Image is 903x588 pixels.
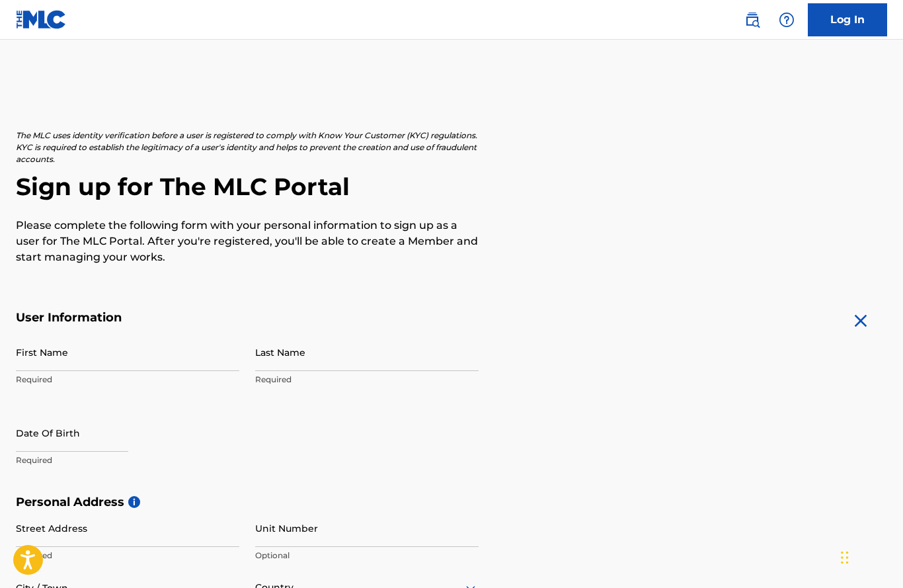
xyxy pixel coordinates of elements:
h5: Personal Address [16,495,887,510]
p: Required [16,454,239,466]
p: Required [255,374,479,386]
span: i [128,496,140,508]
h5: User Information [16,310,479,325]
p: Please complete the following form with your personal information to sign up as a user for The ML... [16,218,479,265]
iframe: Chat Widget [837,525,903,588]
img: close [850,310,871,331]
img: help [779,12,795,28]
div: Help [773,7,800,33]
p: Optional [255,550,479,562]
p: Required [16,550,239,562]
a: Public Search [739,7,766,33]
p: Required [16,374,239,386]
h2: Sign up for The MLC Portal [16,172,887,202]
img: MLC Logo [16,10,67,29]
img: search [744,12,760,28]
div: Drag [841,538,849,577]
p: The MLC uses identity verification before a user is registered to comply with Know Your Customer ... [16,130,479,165]
a: Log In [808,3,887,36]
